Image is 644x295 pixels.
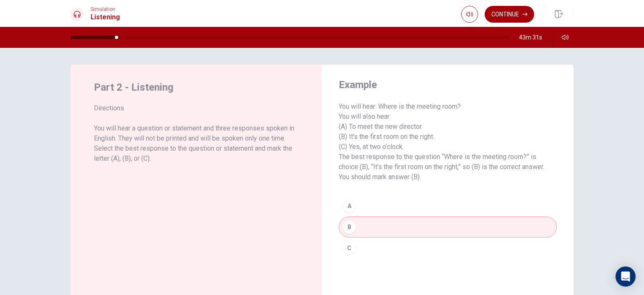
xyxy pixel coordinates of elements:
[94,123,299,164] p: You will hear a question or statement and three responses spoken in English. They will not be pri...
[339,102,557,182] span: You will hear: Where is the meeting room? You will also hear: (A) To meet the new director. (B) I...
[339,78,557,91] h4: Example
[519,34,542,41] span: 43m 31s
[94,81,299,93] span: Part 2 - Listening
[615,266,636,287] div: Open Intercom Messenger
[91,12,120,22] h1: Listening
[485,6,534,23] button: Continue
[91,6,120,12] span: Simulation
[94,103,299,113] span: Directions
